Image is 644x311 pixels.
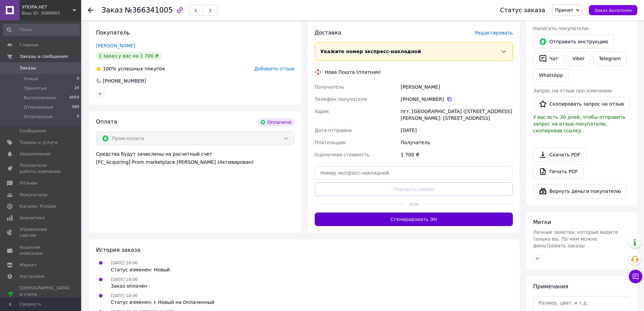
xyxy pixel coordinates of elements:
[533,283,568,290] span: Примечания
[96,118,117,125] span: Оплата
[533,148,586,162] a: Скачать PDF
[401,96,513,103] div: [PHONE_NUMBER]
[96,29,130,36] span: Покупатель
[254,66,294,71] span: Добавить отзыв
[96,247,140,253] span: История заказа
[533,164,583,179] a: Печать PDF
[533,184,627,198] button: Вернуть деньги покупателю
[20,128,46,134] span: Сообщения
[101,6,123,14] span: Заказ
[96,151,294,165] div: Средства будут зачислены на расчетный счет
[24,85,47,91] span: Принятые
[20,162,63,175] span: Показатели работы компании
[315,213,513,226] button: Сгенерировать ЭН
[20,262,37,268] span: Маркет
[593,51,626,66] a: Telegram
[20,180,38,186] span: Отзывы
[111,266,170,273] div: Статус изменен: Новый
[315,109,330,114] span: Адрес
[533,35,614,49] button: Отправить инструкцию
[315,96,367,102] span: Телефон получателя
[500,7,545,14] div: Статус заказа
[77,76,79,82] span: 0
[533,97,630,111] button: Скопировать запрос на отзыв
[533,219,551,225] span: Метки
[96,65,165,72] div: успешных покупок
[533,88,612,93] span: Запрос на отзыв про компанию
[24,95,56,101] span: Выполненные
[111,299,214,306] div: Статус изменен: с Новый на Оплаченный
[96,159,294,165] div: [FC_Acquiring] Prom marketplace [PERSON_NAME] (Активирован)
[20,42,39,48] span: Главная
[629,270,642,283] button: Чат с покупателем
[20,192,47,198] span: Покупатели
[533,68,569,82] a: WhatsApp
[323,69,382,75] div: Нова Пошта (платная)
[567,51,590,66] a: Viber
[111,293,138,298] span: [DATE] 18:06
[20,65,36,71] span: Заказы
[22,4,73,10] span: УПОРА.НЕТ
[315,29,341,36] span: Доставка
[20,273,44,280] span: Настройки
[533,229,618,248] span: Личные заметки, которые видите только вы. По ним можно фильтровать заказы
[74,85,79,91] span: 24
[20,53,68,60] span: Заказы и сообщения
[594,8,632,13] span: Заказ выполнен
[589,5,637,15] button: Заказ выполнен
[315,128,352,133] span: Дата отправки
[20,151,50,157] span: Уведомления
[77,114,79,120] span: 0
[315,166,513,180] input: Номер экспресс-накладной
[258,118,294,126] div: Оплачено
[20,244,63,257] span: Кошелек компании
[399,81,514,93] div: [PERSON_NAME]
[111,283,147,289] div: Заказ оплачен
[96,43,135,48] a: [PERSON_NAME]
[399,105,514,124] div: пгт. [GEOGRAPHIC_DATA] ([STREET_ADDRESS][PERSON_NAME]: [STREET_ADDRESS]
[3,24,80,36] input: Поиск
[24,104,53,110] span: Отмененные
[70,95,79,101] span: 6059
[404,201,424,207] span: или
[24,76,39,82] span: Новые
[399,149,514,161] div: 1 700 ₴
[20,139,58,146] span: Товары и услуги
[320,49,421,54] span: Укажите номер экспресс-накладной
[96,52,162,60] div: 1 заказ у вас на 1 700 ₴
[24,114,53,120] span: Оплаченные
[111,277,138,282] span: [DATE] 18:06
[20,203,56,209] span: Каталог ProSale
[315,152,370,157] span: Оценочная стоимость
[399,136,514,149] div: Получатель
[88,7,93,14] div: Вернуться назад
[555,7,573,13] span: Принят
[533,114,625,133] span: У вас есть 30 дней, чтобы отправить запрос на отзыв покупателю, скопировав ссылку.
[20,215,45,221] span: Аналитика
[315,84,344,90] span: Получатель
[399,124,514,136] div: [DATE]
[533,26,589,31] span: Написать покупателю
[111,261,138,265] span: [DATE] 18:06
[475,30,513,36] span: Редактировать
[315,140,346,145] span: Плательщик
[102,77,147,84] div: [PHONE_NUMBER]
[103,66,116,71] span: 100%
[20,226,63,239] span: Управление сайтом
[72,104,79,110] span: 589
[20,285,70,304] span: [DEMOGRAPHIC_DATA] и счета
[22,10,81,16] div: Ваш ID: 3089905
[125,6,173,14] span: №366341005
[533,51,564,66] button: Чат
